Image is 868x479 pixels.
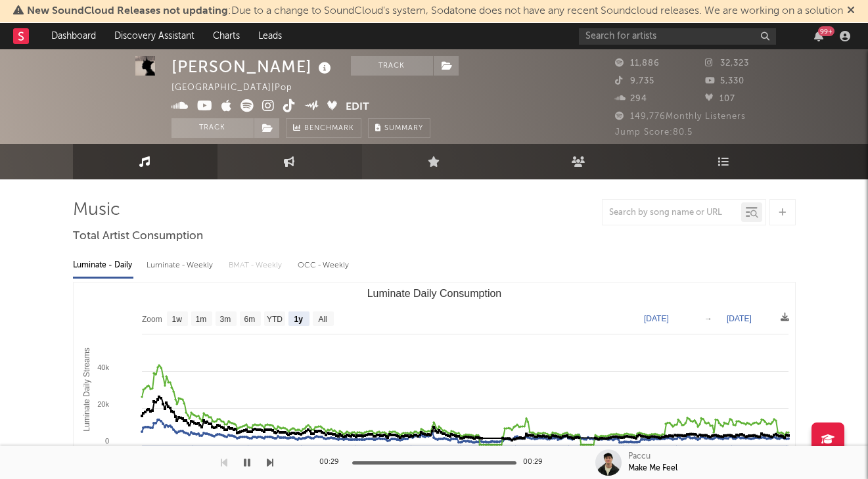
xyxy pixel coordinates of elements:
[818,26,834,36] div: 99 +
[367,288,501,299] text: Luminate Daily Consumption
[814,31,823,41] button: 99+
[727,314,752,323] text: [DATE]
[147,254,216,277] div: Luminate - Weekly
[105,23,204,49] a: Discovery Assistant
[244,315,255,324] text: 6m
[171,118,254,138] button: Track
[603,208,741,218] input: Search by song name or URL
[368,118,430,138] button: Summary
[628,463,677,474] div: Make Me Feel
[171,56,334,78] div: [PERSON_NAME]
[847,6,855,16] span: Dismiss
[628,451,651,463] div: Paccu
[171,80,308,96] div: [GEOGRAPHIC_DATA] | Pop
[346,99,369,116] button: Edit
[579,28,776,45] input: Search for artists
[615,128,693,137] span: Jump Score: 80.5
[705,59,749,68] span: 32,323
[97,363,109,371] text: 40k
[266,315,282,324] text: YTD
[615,59,660,68] span: 11,886
[705,77,744,85] span: 5,330
[97,400,109,408] text: 20k
[195,315,206,324] text: 1m
[523,455,549,470] div: 00:29
[351,56,433,76] button: Track
[171,315,182,324] text: 1w
[705,95,735,103] span: 107
[249,23,291,49] a: Leads
[704,314,712,323] text: →
[644,314,669,323] text: [DATE]
[318,315,327,324] text: All
[27,6,843,16] span: : Due to a change to SoundCloud's system, Sodatone does not have any recent Soundcloud releases. ...
[286,118,361,138] a: Benchmark
[104,437,108,445] text: 0
[294,315,303,324] text: 1y
[42,23,105,49] a: Dashboard
[304,121,354,137] span: Benchmark
[27,6,228,16] span: New SoundCloud Releases not updating
[615,95,647,103] span: 294
[219,315,231,324] text: 3m
[615,77,654,85] span: 9,735
[142,315,162,324] text: Zoom
[615,112,746,121] span: 149,776 Monthly Listeners
[298,254,350,277] div: OCC - Weekly
[73,254,133,277] div: Luminate - Daily
[73,229,203,244] span: Total Artist Consumption
[384,125,423,132] span: Summary
[319,455,346,470] div: 00:29
[81,348,91,431] text: Luminate Daily Streams
[204,23,249,49] a: Charts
